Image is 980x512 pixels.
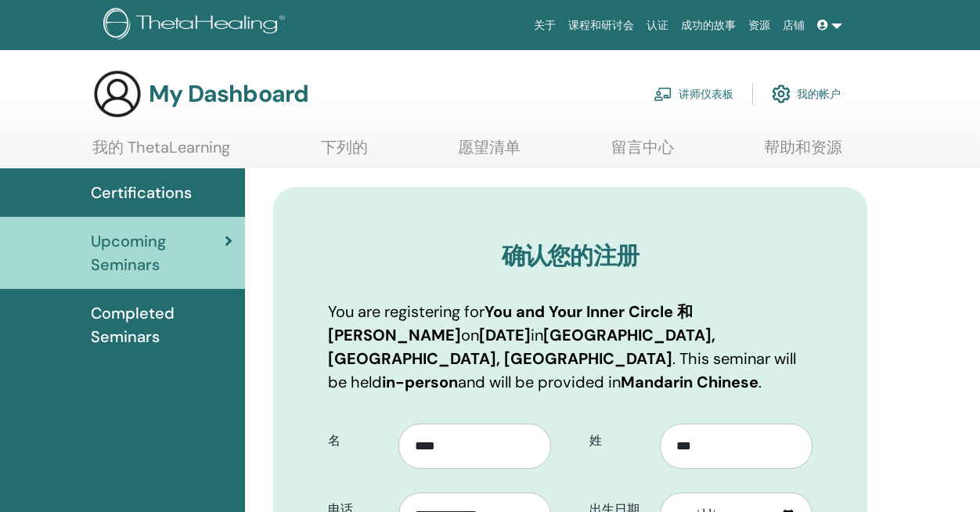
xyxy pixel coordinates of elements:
[528,11,562,40] a: 关于
[91,229,225,276] span: Upcoming Seminars
[382,372,458,392] b: in-person
[562,11,640,40] a: 课程和研讨会
[91,181,192,204] span: Certifications
[91,301,232,348] span: Completed Seminars
[654,77,733,111] a: 讲师仪表板
[458,138,521,168] a: 愿望清单
[479,325,531,345] b: [DATE]
[764,138,842,168] a: 帮助和资源
[640,11,675,40] a: 认证
[92,69,142,119] img: generic-user-icon.jpg
[328,301,693,345] b: You and Your Inner Circle 和 [PERSON_NAME]
[328,300,812,394] p: You are registering for on in . This seminar will be held and will be provided in .
[675,11,742,40] a: 成功的故事
[772,81,791,107] img: cog.svg
[149,80,308,108] h3: My Dashboard
[776,11,811,40] a: 店铺
[321,138,368,168] a: 下列的
[611,138,674,168] a: 留言中心
[621,372,758,392] b: Mandarin Chinese
[742,11,776,40] a: 资源
[103,8,290,43] img: logo.png
[92,138,230,168] a: 我的 ThetaLearning
[328,242,812,270] h3: 确认您的注册
[578,426,660,456] label: 姓
[316,426,398,456] label: 名
[772,77,841,111] a: 我的帐户
[654,87,672,101] img: chalkboard-teacher.svg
